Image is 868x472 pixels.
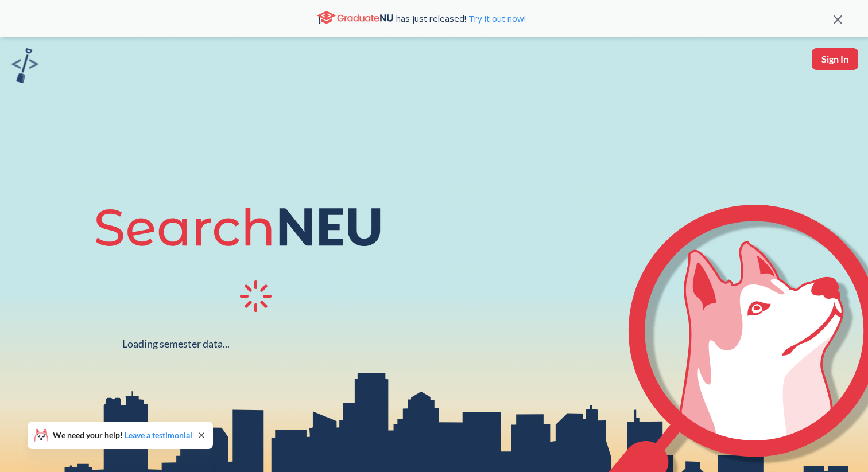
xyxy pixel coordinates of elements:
[812,48,858,70] button: Sign In
[11,48,38,83] img: sandbox logo
[53,431,192,439] span: We need your help!
[125,430,192,440] a: Leave a testimonial
[466,13,526,24] a: Try it out now!
[396,12,526,25] span: has just released!
[11,48,38,87] a: sandbox logo
[122,337,230,350] div: Loading semester data...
